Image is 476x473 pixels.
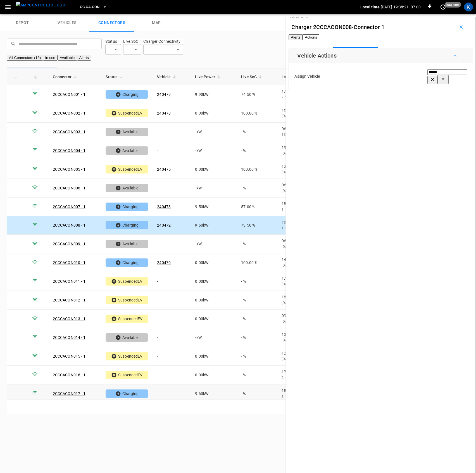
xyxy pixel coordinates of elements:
div: SuspendedEV [106,165,148,173]
p: 09:05 [282,313,335,318]
td: - % [237,235,277,253]
button: Actions [303,34,319,40]
p: 18:30 [282,201,335,206]
div: Charging [106,203,148,211]
span: 2 hours ago [282,376,301,380]
a: Connector 1 [354,24,384,30]
button: All Connectors (18) [7,55,43,61]
span: Last Session Start [282,73,322,80]
a: 2CCCACON007 - 1 [53,205,85,209]
button: Alerts [289,34,303,40]
td: - % [237,123,277,141]
div: Charging [106,221,148,229]
p: 06:36 [282,238,335,244]
div: SuspendedEV [106,109,148,117]
a: 2CCCACON014 - 1 [53,335,85,340]
a: connectors [89,14,134,32]
span: 1 hour ago [282,394,299,398]
td: 0.00 kW [191,272,237,291]
p: 13:48 [282,163,335,169]
button: in use [43,55,58,61]
div: profile-icon [464,3,473,11]
div: Charging [106,389,148,398]
a: 2CCCACON013 - 1 [53,317,85,321]
p: Assign Vehicle [294,73,320,79]
td: 100.00 % [237,253,277,272]
span: [DATE] [282,170,292,174]
a: 240475 [157,167,171,172]
td: - % [237,384,277,403]
p: 17:30 [282,369,335,375]
div: SuspendedEV [106,371,148,379]
a: map [134,14,179,32]
img: ampcontrol.io logo [16,2,65,9]
a: 2CCCACON005 - 1 [53,167,85,172]
h6: Vehicle Actions [297,51,336,60]
p: 16:09 [282,107,335,113]
a: 2CCCACON001 - 1 [53,92,85,97]
td: 0.00 kW [191,347,237,366]
div: Available [106,184,148,192]
td: 0.00 kW [191,253,237,272]
td: - [153,179,191,198]
div: Available [106,146,148,155]
a: 240479 [157,92,171,97]
span: 2 hours ago [282,95,301,99]
td: - kW [191,141,237,160]
button: Clear [427,76,437,84]
td: - [153,366,191,384]
td: 9.60 kW [191,384,237,403]
td: - % [237,179,277,198]
td: - % [237,291,277,310]
td: - [153,328,191,347]
td: - % [237,347,277,366]
p: Local time [360,4,380,10]
p: 14:33 [282,257,335,262]
a: 2CCCACON010 - 1 [53,260,85,265]
td: - [153,123,191,141]
span: 1 hour ago [282,226,299,230]
td: 74.50 % [237,85,277,104]
td: - % [237,328,277,347]
a: 2CCCACON015 - 1 [53,354,85,358]
td: - [153,235,191,253]
a: 240470 [157,260,171,265]
td: - [153,272,191,291]
p: 06:34 [282,126,335,132]
td: 0.00 kW [191,160,237,179]
span: [DATE] [282,301,292,305]
span: [DATE] [282,245,292,249]
a: 240472 [157,223,171,227]
button: Open [437,75,449,84]
span: [DATE] [282,357,292,361]
td: 9.50 kW [191,198,237,216]
button: set refresh interval [439,3,448,11]
td: 73.50 % [237,216,277,235]
td: 9.60 kW [191,216,237,235]
span: [DATE] [282,263,292,267]
a: 2CCCACON017 - 1 [53,391,85,396]
span: CC.CA.CON [80,4,99,10]
td: 100.00 % [237,104,277,123]
td: 57.00 % [237,198,277,216]
button: Alerts [77,55,91,61]
span: [DATE] [282,320,292,324]
a: 240478 [157,111,171,115]
p: 06:53 [282,182,335,188]
td: 0.00 kW [191,310,237,328]
a: 2CCCACON009 - 1 [53,242,85,246]
td: 100.00 % [237,160,277,179]
td: - % [237,272,277,291]
a: 2CCCACON012 - 1 [53,298,85,302]
div: Available [106,240,148,248]
td: 9.90 kW [191,85,237,104]
span: [DATE] [282,114,292,118]
div: SuspendedEV [106,352,148,360]
button: Available [58,55,77,61]
td: 0.00 kW [191,291,237,310]
span: Status [106,73,125,80]
p: 18:17 [282,219,335,225]
a: 2CCCACON003 - 1 [53,130,85,134]
td: - [153,141,191,160]
td: - % [237,366,277,384]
